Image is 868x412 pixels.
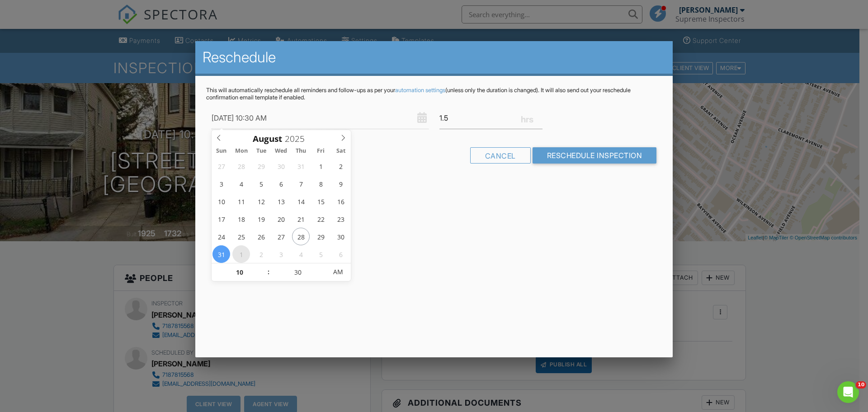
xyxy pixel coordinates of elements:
[270,263,325,281] input: Scroll to increment
[272,210,290,228] span: August 20, 2025
[312,228,330,245] span: August 29, 2025
[332,192,349,210] span: August 16, 2025
[271,148,291,154] span: Wed
[312,245,330,263] span: September 5, 2025
[292,245,310,263] span: September 4, 2025
[395,87,445,94] a: automation settings
[332,157,349,175] span: August 2, 2025
[212,210,230,228] span: August 17, 2025
[312,192,330,210] span: August 15, 2025
[272,228,290,245] span: August 27, 2025
[253,135,282,143] span: Scroll to increment
[212,263,267,281] input: Scroll to increment
[212,148,231,154] span: Sun
[325,263,350,281] span: Click to toggle
[856,381,866,389] span: 10
[291,148,311,154] span: Thu
[252,192,270,210] span: August 12, 2025
[212,245,230,263] span: August 31, 2025
[252,210,270,228] span: August 19, 2025
[332,210,349,228] span: August 23, 2025
[252,245,270,263] span: September 2, 2025
[332,228,349,245] span: August 30, 2025
[292,157,310,175] span: July 31, 2025
[272,192,290,210] span: August 13, 2025
[470,147,531,164] div: Cancel
[292,175,310,192] span: August 7, 2025
[332,245,349,263] span: September 6, 2025
[206,87,662,101] p: This will automatically reschedule all reminders and follow-ups as per your (unless only the dura...
[292,228,310,245] span: August 28, 2025
[212,175,230,192] span: August 3, 2025
[331,148,351,154] span: Sat
[251,148,271,154] span: Tue
[267,263,270,281] span: :
[837,381,859,403] iframe: Intercom live chat
[332,175,349,192] span: August 9, 2025
[232,245,250,263] span: September 1, 2025
[292,192,310,210] span: August 14, 2025
[272,157,290,175] span: July 30, 2025
[272,175,290,192] span: August 6, 2025
[252,228,270,245] span: August 26, 2025
[252,175,270,192] span: August 5, 2025
[212,228,230,245] span: August 24, 2025
[212,157,230,175] span: July 27, 2025
[232,192,250,210] span: August 11, 2025
[282,133,312,145] input: Scroll to increment
[533,147,657,164] input: Reschedule Inspection
[203,48,665,66] h2: Reschedule
[292,210,310,228] span: August 21, 2025
[311,148,331,154] span: Fri
[232,175,250,192] span: August 4, 2025
[232,157,250,175] span: July 28, 2025
[232,210,250,228] span: August 18, 2025
[272,245,290,263] span: September 3, 2025
[231,148,251,154] span: Mon
[312,175,330,192] span: August 8, 2025
[212,192,230,210] span: August 10, 2025
[252,157,270,175] span: July 29, 2025
[232,228,250,245] span: August 25, 2025
[312,210,330,228] span: August 22, 2025
[312,157,330,175] span: August 1, 2025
